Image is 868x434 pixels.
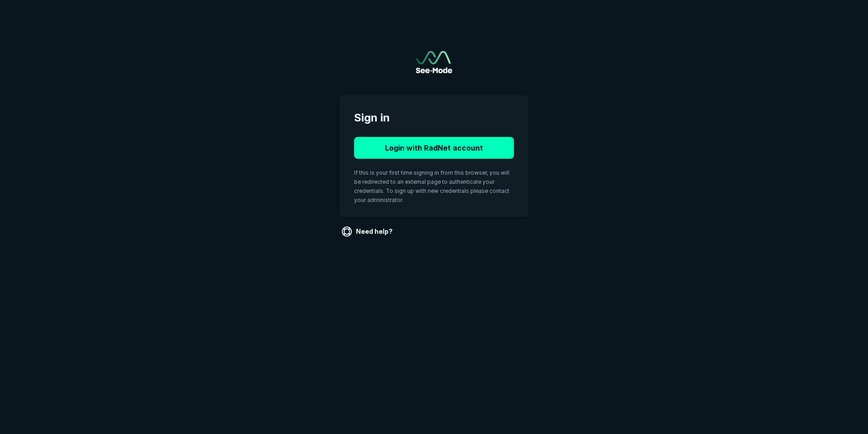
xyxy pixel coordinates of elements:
[416,51,452,73] img: See-Mode Logo
[354,110,514,126] span: Sign in
[354,169,509,203] span: If this is your first time signing in from this browser, you will be redirected to an external pa...
[354,137,514,159] button: Login with RadNet account
[340,224,396,239] a: Need help?
[416,51,452,73] a: Go to sign in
